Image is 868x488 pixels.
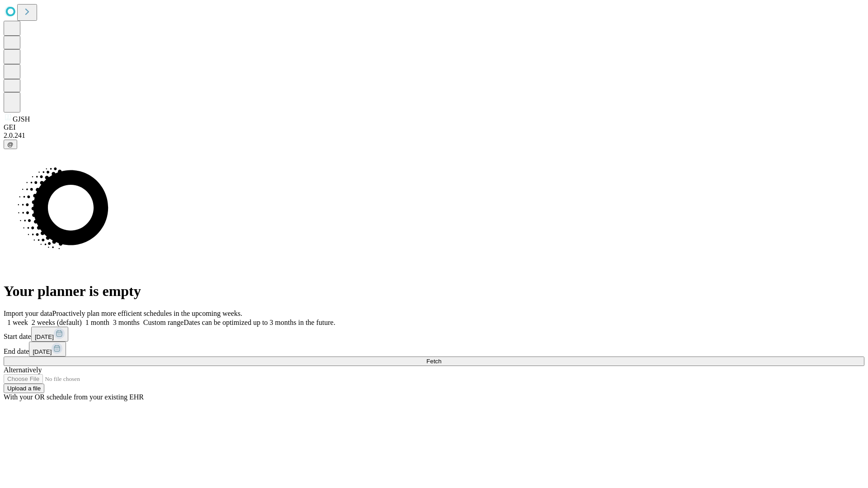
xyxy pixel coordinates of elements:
span: Alternatively [4,366,42,374]
span: 3 months [113,319,140,326]
span: Proactively plan more efficient schedules in the upcoming weeks. [52,310,242,317]
span: @ [7,141,14,148]
span: GJSH [13,115,30,123]
h1: Your planner is empty [4,283,864,300]
button: [DATE] [31,327,68,342]
span: Fetch [426,358,441,365]
span: 1 week [7,319,28,326]
span: 2 weeks (default) [32,319,82,326]
div: End date [4,342,864,357]
span: With your OR schedule from your existing EHR [4,393,144,401]
span: [DATE] [35,333,54,340]
span: Import your data [4,310,52,317]
div: Start date [4,327,864,342]
span: Dates can be optimized up to 3 months in the future. [184,319,335,326]
button: [DATE] [29,342,66,357]
span: [DATE] [33,348,52,355]
button: @ [4,140,17,149]
button: Fetch [4,357,864,366]
div: GEI [4,123,864,131]
span: 1 month [85,319,109,326]
span: Custom range [143,319,184,326]
div: 2.0.241 [4,131,864,140]
button: Upload a file [4,384,44,393]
